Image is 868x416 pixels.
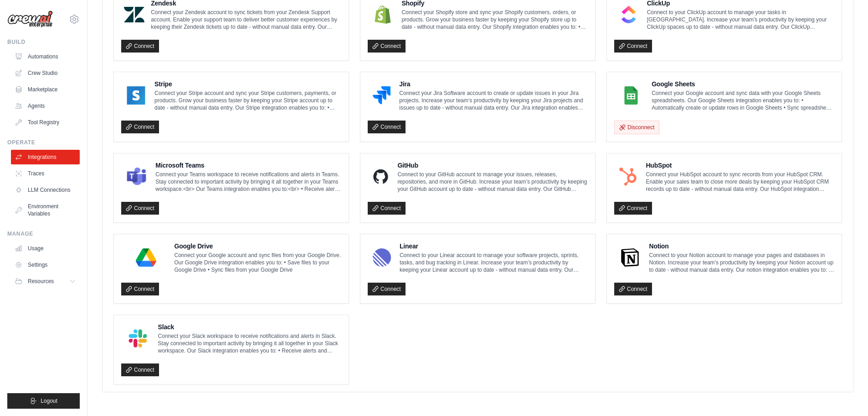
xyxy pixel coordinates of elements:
[646,161,834,170] h4: HubSpot
[399,79,588,89] h4: Jira
[158,322,341,332] h4: Slack
[121,121,159,133] a: Connect
[399,90,588,111] p: Connect your Jira Software account to create or update issues in your Jira projects. Increase you...
[7,230,80,237] div: Manage
[397,161,588,170] h4: GitHub
[154,90,341,111] p: Connect your Stripe account and sync your Stripe customers, payments, or products. Grow your busi...
[11,274,80,289] button: Resources
[151,9,341,31] p: Connect your Zendesk account to sync tickets from your Zendesk Support account. Enable your suppo...
[400,252,588,274] p: Connect to your Linear account to manage your software projects, sprints, tasks, and bug tracking...
[368,121,406,133] a: Connect
[614,40,652,53] a: Connect
[158,332,341,354] p: Connect your Slack workspace to receive notifications and alerts in Slack. Stay connected to impo...
[11,166,80,181] a: Traces
[646,171,834,193] p: Connect your HubSpot account to sync records from your HubSpot CRM. Enable your sales team to clo...
[370,248,393,267] img: Linear Logo
[11,241,80,256] a: Usage
[614,202,652,215] a: Connect
[370,5,395,24] img: Shopify Logo
[7,139,80,146] div: Operate
[175,242,342,251] h4: Google Drive
[822,372,868,416] div: Widget de chat
[11,49,80,64] a: Automations
[11,66,80,80] a: Crew Studio
[28,278,54,285] span: Resources
[121,283,159,295] a: Connect
[397,171,588,193] p: Connect to your GitHub account to manage your issues, releases, repositories, and more in GitHub....
[368,202,406,215] a: Connect
[11,150,80,164] a: Integrations
[124,86,148,105] img: Stripe Logo
[617,86,645,105] img: Google Sheets Logo
[647,9,834,31] p: Connect to your ClickUp account to manage your tasks in [GEOGRAPHIC_DATA]. Increase your team’s p...
[41,397,57,405] span: Logout
[7,38,80,46] div: Build
[121,202,159,215] a: Connect
[154,79,341,89] h4: Stripe
[155,171,341,193] p: Connect your Teams workspace to receive notifications and alerts in Teams. Stay connected to impo...
[11,82,80,97] a: Marketplace
[124,248,168,267] img: Google Drive Logo
[401,9,588,31] p: Connect your Shopify store and sync your Shopify customers, orders, or products. Grow your busine...
[11,183,80,197] a: LLM Connections
[370,168,391,186] img: GitHub Logo
[155,161,341,170] h4: Microsoft Teams
[121,40,159,53] a: Connect
[822,372,868,416] iframe: Chat Widget
[11,258,80,272] a: Settings
[649,242,835,251] h4: Notion
[617,5,641,24] img: ClickUp Logo
[617,248,643,267] img: Notion Logo
[11,199,80,221] a: Environment Variables
[370,86,393,105] img: Jira Logo
[11,99,80,113] a: Agents
[649,252,835,274] p: Connect to your Notion account to manage your pages and databases in Notion. Increase your team’s...
[7,11,53,28] img: Logo
[617,168,639,186] img: HubSpot Logo
[7,393,80,409] button: Logout
[652,90,834,111] p: Connect your Google account and sync data with your Google Sheets spreadsheets. Our Google Sheets...
[614,121,659,134] button: Disconnect
[400,242,588,251] h4: Linear
[368,40,406,53] a: Connect
[652,79,834,89] h4: Google Sheets
[368,283,406,295] a: Connect
[121,363,159,376] a: Connect
[11,115,80,130] a: Tool Registry
[124,329,152,348] img: Slack Logo
[175,252,342,274] p: Connect your Google account and sync files from your Google Drive. Our Google Drive integration e...
[124,168,149,186] img: Microsoft Teams Logo
[614,283,652,295] a: Connect
[124,5,144,24] img: Zendesk Logo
